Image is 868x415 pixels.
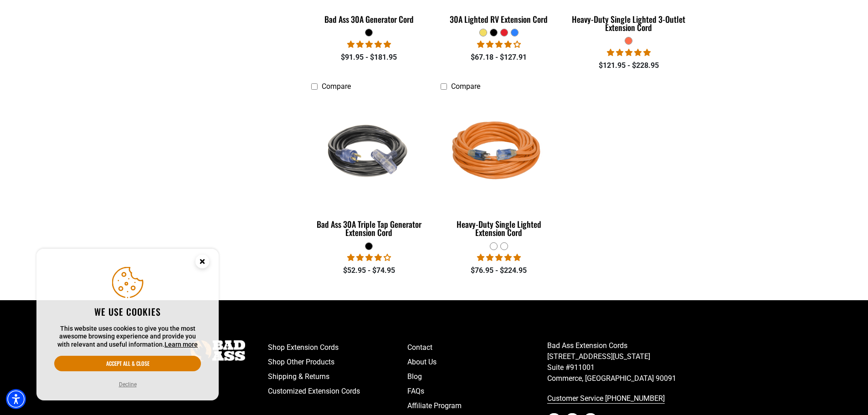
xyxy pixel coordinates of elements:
[36,249,219,401] aside: Cookie Consent
[311,95,427,242] a: black Bad Ass 30A Triple Tap Generator Extension Cord
[116,380,139,389] button: Decline
[268,355,408,369] a: Shop Other Products
[477,40,521,49] span: 4.11 stars
[186,249,219,277] button: Close this option
[322,82,351,91] span: Compare
[54,306,201,318] h2: We use cookies
[441,15,557,23] div: 30A Lighted RV Extension Cord
[268,340,408,355] a: Shop Extension Cords
[407,340,547,355] a: Contact
[311,220,427,236] div: Bad Ass 30A Triple Tap Generator Extension Cord
[441,265,557,276] div: $76.95 - $224.95
[407,399,547,413] a: Affiliate Program
[312,100,426,205] img: black
[407,355,547,369] a: About Us
[347,40,391,49] span: 5.00 stars
[268,369,408,384] a: Shipping & Returns
[441,52,557,63] div: $67.18 - $127.91
[547,391,687,406] a: call 833-674-1699
[547,340,687,384] p: Bad Ass Extension Cords [STREET_ADDRESS][US_STATE] Suite #911001 Commerce, [GEOGRAPHIC_DATA] 90091
[311,52,427,63] div: $91.95 - $181.95
[441,220,557,236] div: Heavy-Duty Single Lighted Extension Cord
[607,48,651,57] span: 5.00 stars
[570,15,687,31] div: Heavy-Duty Single Lighted 3-Outlet Extension Cord
[54,356,201,371] button: Accept all & close
[477,253,521,262] span: 5.00 stars
[442,100,556,205] img: orange
[268,384,408,399] a: Customized Extension Cords
[570,60,687,71] div: $121.95 - $228.95
[451,82,480,91] span: Compare
[6,389,26,409] div: Accessibility Menu
[164,341,198,348] a: This website uses cookies to give you the most awesome browsing experience and provide you with r...
[441,95,557,242] a: orange Heavy-Duty Single Lighted Extension Cord
[407,369,547,384] a: Blog
[54,325,201,349] p: This website uses cookies to give you the most awesome browsing experience and provide you with r...
[407,384,547,399] a: FAQs
[311,15,427,23] div: Bad Ass 30A Generator Cord
[347,253,391,262] span: 4.00 stars
[311,265,427,276] div: $52.95 - $74.95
